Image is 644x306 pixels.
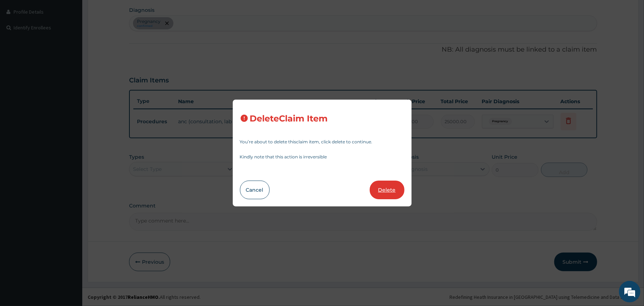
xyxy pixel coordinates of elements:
[41,90,99,163] span: We're online!
[240,155,404,159] p: Kindly note that this action is irreversible
[117,4,134,21] div: Minimize live chat window
[37,40,120,49] div: Chat with us now
[240,140,404,144] p: You’re about to delete this claim item , click delete to continue.
[4,196,136,221] textarea: Type your message and hit 'Enter'
[13,36,29,54] img: d_794563401_company_1708531726252_794563401
[250,114,328,124] h3: Delete Claim Item
[370,181,404,199] button: Delete
[240,181,270,199] button: Cancel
